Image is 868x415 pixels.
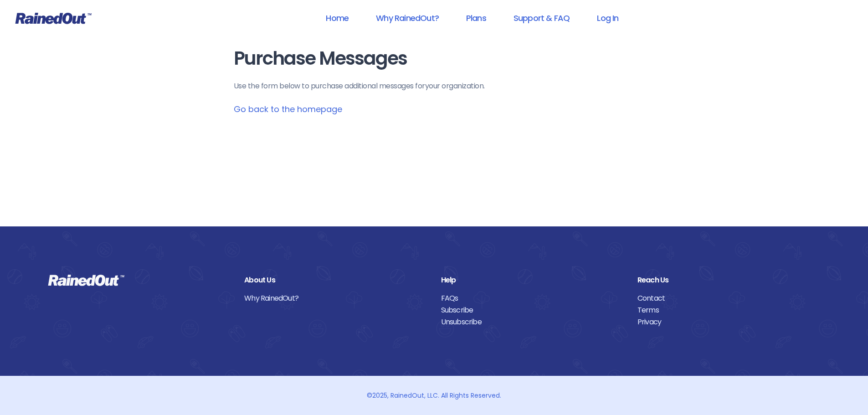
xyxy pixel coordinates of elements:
[441,316,624,328] a: Unsubscribe
[637,316,820,328] a: Privacy
[454,8,498,28] a: Plans
[364,8,451,28] a: Why RainedOut?
[314,8,360,28] a: Home
[244,274,427,286] div: About Us
[234,103,342,115] a: Go back to the homepage
[502,8,581,28] a: Support & FAQ
[234,48,635,69] h1: Purchase Messages
[441,292,624,304] a: FAQs
[637,292,820,304] a: Contact
[441,304,624,316] a: Subscribe
[441,274,624,286] div: Help
[637,274,820,286] div: Reach Us
[234,81,635,92] p: Use the form below to purchase additional messages for your organization .
[637,304,820,316] a: Terms
[585,8,630,28] a: Log In
[244,292,427,304] a: Why RainedOut?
